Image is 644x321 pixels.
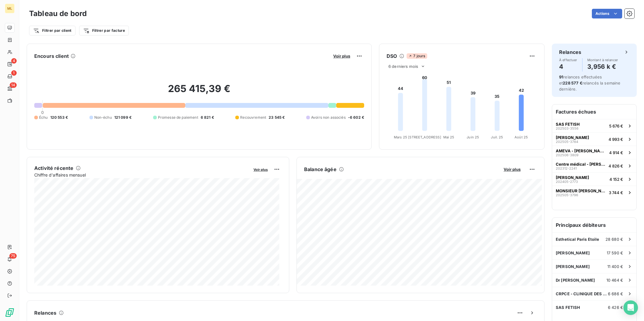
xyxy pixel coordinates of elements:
span: 202505-3796 [556,193,578,197]
span: MONSIEUR [PERSON_NAME] [556,188,606,193]
span: -6 602 € [348,115,364,120]
span: [PERSON_NAME] [556,175,589,180]
button: SAS FETISH202503-35565 676 € [552,119,636,132]
span: 202505-3784 [556,140,578,144]
h6: Relances [559,48,581,56]
h6: Balance âgée [304,166,337,173]
h4: 4 [559,62,577,71]
tspan: Mai 25 [443,135,454,139]
span: À effectuer [559,58,577,62]
button: Voir plus [502,167,522,172]
h6: Activité récente [34,164,73,172]
span: relances effectuées et relancés la semaine dernière. [559,74,621,91]
span: 28 680 € [605,237,623,242]
h3: Tableau de bord [29,8,87,19]
button: Voir plus [252,167,270,172]
span: 121 099 € [114,115,132,120]
span: SAS FETISH [556,305,580,310]
img: Logo LeanPay [5,308,15,317]
button: [PERSON_NAME]202405-27734 152 € [552,172,636,186]
button: Centre médical - [PERSON_NAME]202312-22414 826 € [552,159,636,172]
span: 202312-2241 [556,167,577,170]
a: 1 [5,71,14,81]
h6: Factures échues [552,104,636,119]
span: 202405-2773 [556,180,578,184]
span: 202503-3556 [556,127,579,130]
span: Promesse de paiement [158,115,198,120]
button: Filtrer par facture [79,26,129,35]
span: Esthetical Paris Etoile [556,237,599,242]
span: 120 553 € [50,115,68,120]
span: 4 152 € [609,177,623,182]
div: Open Intercom Messenger [623,300,638,315]
h6: Principaux débiteurs [552,218,636,232]
button: Filtrer par client [29,26,75,35]
span: 23 545 € [269,115,285,120]
span: 4 [11,58,17,64]
span: 7 jours [407,53,427,59]
span: 3 744 € [609,190,623,195]
span: 228 577 € [563,81,582,85]
tspan: [STREET_ADDRESS] [408,135,441,139]
h6: Relances [34,309,56,316]
a: 4 [5,59,14,69]
span: Non-échu [94,115,112,120]
span: 6 426 € [608,305,623,310]
span: 4 993 € [609,137,623,142]
span: 11 400 € [607,264,623,269]
span: Montant à relancer [587,58,618,62]
span: 10 464 € [606,278,623,283]
h6: DSO [387,52,397,60]
span: Avoirs non associés [311,115,346,120]
span: Voir plus [333,54,350,58]
span: 14 [10,82,17,88]
span: 0 [41,110,44,115]
button: [PERSON_NAME]202505-37844 993 € [552,132,636,146]
tspan: Juin 25 [467,135,479,139]
button: Actions [592,9,622,18]
span: 4 914 € [609,150,623,155]
span: 4 826 € [609,164,623,168]
span: 75 [9,253,17,259]
span: CRPCE - CLINIQUE DES CHAMPS ELYSEES [556,291,608,296]
h2: 265 415,39 € [34,83,364,101]
span: 17 590 € [607,250,623,255]
button: MONSIEUR [PERSON_NAME]202505-37963 744 € [552,186,636,199]
span: 6 821 € [201,115,214,120]
h6: Encours client [34,52,69,60]
span: [PERSON_NAME] [556,135,589,140]
span: 1 [11,70,17,76]
tspan: Mars 25 [394,135,407,139]
span: 91 [559,74,563,79]
span: Recouvrement [240,115,266,120]
span: Centre médical - [PERSON_NAME] [556,162,606,167]
span: 6 derniers mois [388,64,418,69]
span: SAS FETISH [556,122,580,127]
span: Échu [39,115,48,120]
button: Voir plus [331,53,352,59]
span: Chiffre d'affaires mensuel [34,172,249,178]
span: Voir plus [253,167,268,172]
span: AMEVA - [PERSON_NAME] [556,148,607,153]
span: [PERSON_NAME] [556,250,590,255]
h4: 3,956 k € [587,62,618,71]
span: 5 676 € [609,124,623,128]
tspan: Juil. 25 [491,135,503,139]
span: 202506-3809 [556,153,579,157]
span: [PERSON_NAME] [556,264,590,269]
span: Voir plus [504,167,521,172]
button: AMEVA - [PERSON_NAME]202506-38094 914 € [552,146,636,159]
span: 6 686 € [608,291,623,296]
div: ML [5,4,15,13]
tspan: Août 25 [515,135,528,139]
span: Dr [PERSON_NAME] [556,278,595,283]
a: 14 [5,84,14,93]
